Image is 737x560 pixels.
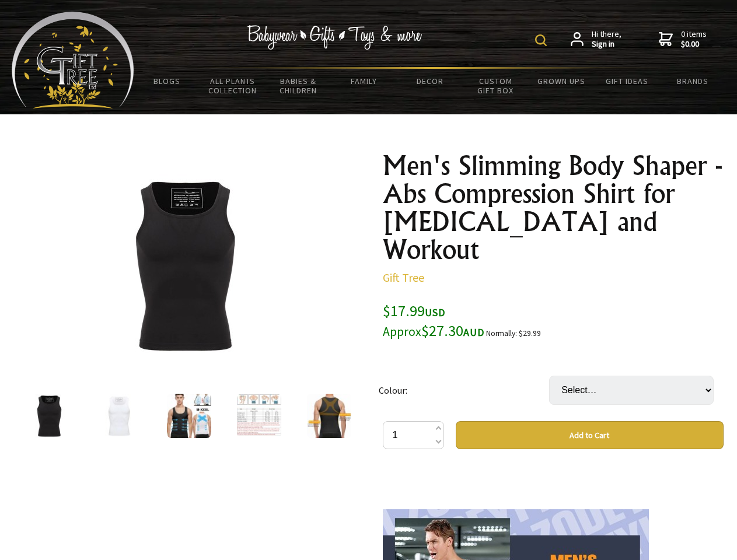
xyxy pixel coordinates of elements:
a: Gift Tree [383,270,424,285]
h1: Men's Slimming Body Shaper - Abs Compression Shirt for [MEDICAL_DATA] and Workout [383,152,724,264]
a: Decor [397,69,463,93]
span: 0 items [681,29,707,50]
img: product search [535,34,547,46]
span: USD [425,306,445,319]
strong: $0.00 [681,39,707,50]
a: Custom Gift Box [463,69,529,103]
span: Hi there, [592,29,621,50]
a: BLOGS [134,69,200,93]
img: Men's Slimming Body Shaper - Abs Compression Shirt for Gynecomastia and Workout [93,174,275,356]
a: All Plants Collection [200,69,266,103]
a: Gift Ideas [594,69,660,93]
img: Babywear - Gifts - Toys & more [247,25,422,50]
a: Family [331,69,397,93]
span: $17.99 $27.30 [383,301,484,340]
small: Normally: $29.99 [486,328,541,338]
img: Men's Slimming Body Shaper - Abs Compression Shirt for Gynecomastia and Workout [237,394,281,438]
img: Babyware - Gifts - Toys and more... [12,12,134,108]
strong: Sign in [592,39,621,50]
a: 0 items$0.00 [659,29,707,50]
button: Add to Cart [456,421,724,449]
img: Men's Slimming Body Shaper - Abs Compression Shirt for Gynecomastia and Workout [167,394,211,438]
span: AUD [463,325,484,339]
img: Men's Slimming Body Shaper - Abs Compression Shirt for Gynecomastia and Workout [307,394,351,438]
a: Hi there,Sign in [571,29,621,50]
img: Men's Slimming Body Shaper - Abs Compression Shirt for Gynecomastia and Workout [27,394,71,438]
a: Brands [660,69,726,93]
img: Men's Slimming Body Shaper - Abs Compression Shirt for Gynecomastia and Workout [97,394,141,438]
a: Grown Ups [528,69,594,93]
small: Approx [383,324,421,339]
a: Babies & Children [266,69,331,103]
td: Colour: [379,359,549,421]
